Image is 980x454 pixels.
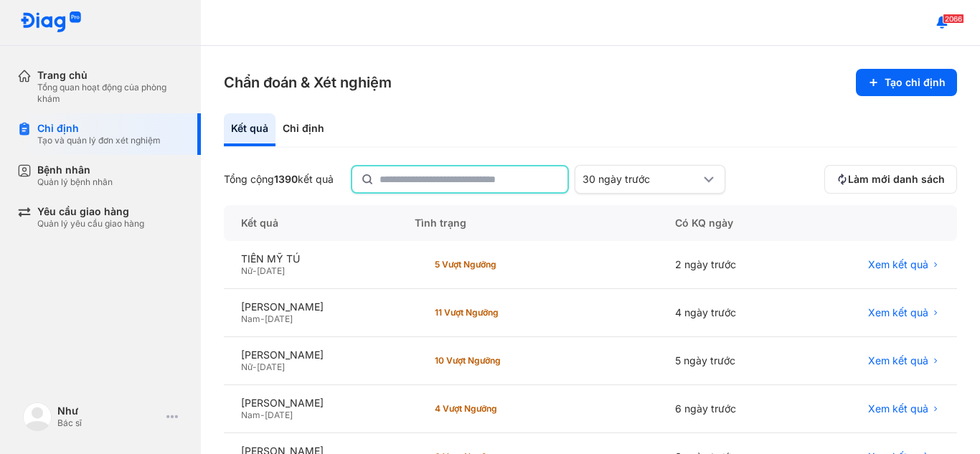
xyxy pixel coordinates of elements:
[257,361,285,372] span: [DATE]
[658,241,800,289] div: 2 ngày trước
[37,122,161,135] div: Chỉ định
[868,258,928,271] span: Xem kết quả
[241,301,380,313] div: [PERSON_NAME]
[824,165,957,194] button: Làm mới danh sách
[37,135,161,146] div: Tạo và quản lý đơn xét nghiệm
[435,355,550,366] div: 10 Vượt ngưỡng
[260,313,265,324] span: -
[265,313,293,324] span: [DATE]
[397,205,657,241] div: Tình trạng
[435,403,550,415] div: 4 Vượt ngưỡng
[37,218,144,230] div: Quản lý yêu cầu giao hàng
[435,259,550,270] div: 5 Vượt ngưỡng
[37,69,184,82] div: Trang chủ
[241,349,380,361] div: [PERSON_NAME]
[868,354,928,367] span: Xem kết quả
[20,11,82,34] img: logo
[856,69,957,96] button: Tạo chỉ định
[868,402,928,415] span: Xem kết quả
[57,417,161,429] div: Bác sĩ
[658,337,800,385] div: 5 ngày trước
[37,176,113,188] div: Quản lý bệnh nhân
[37,164,113,176] div: Bệnh nhân
[224,205,397,241] div: Kết quả
[868,306,928,319] span: Xem kết quả
[658,385,800,433] div: 6 ngày trước
[37,82,184,105] div: Tổng quan hoạt động của phòng khám
[37,205,144,218] div: Yêu cầu giao hàng
[265,410,293,420] span: [DATE]
[241,410,260,420] span: Nam
[241,361,253,372] span: Nữ
[275,113,331,146] div: Chỉ định
[435,307,550,318] div: 11 Vượt ngưỡng
[224,173,334,186] div: Tổng cộng kết quả
[241,313,260,324] span: Nam
[274,173,298,185] span: 1390
[253,361,257,372] span: -
[658,205,800,241] div: Có KQ ngày
[583,173,700,186] div: 30 ngày trước
[241,252,380,265] div: TIỀN MỸ TÚ
[23,402,52,431] img: logo
[241,265,253,276] span: Nữ
[848,173,945,186] span: Làm mới danh sách
[260,410,265,420] span: -
[241,397,380,410] div: [PERSON_NAME]
[57,405,161,417] div: Như
[224,72,392,93] h3: Chẩn đoán & Xét nghiệm
[257,265,285,276] span: [DATE]
[658,289,800,337] div: 4 ngày trước
[253,265,257,276] span: -
[224,113,275,146] div: Kết quả
[943,14,964,24] span: 2066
